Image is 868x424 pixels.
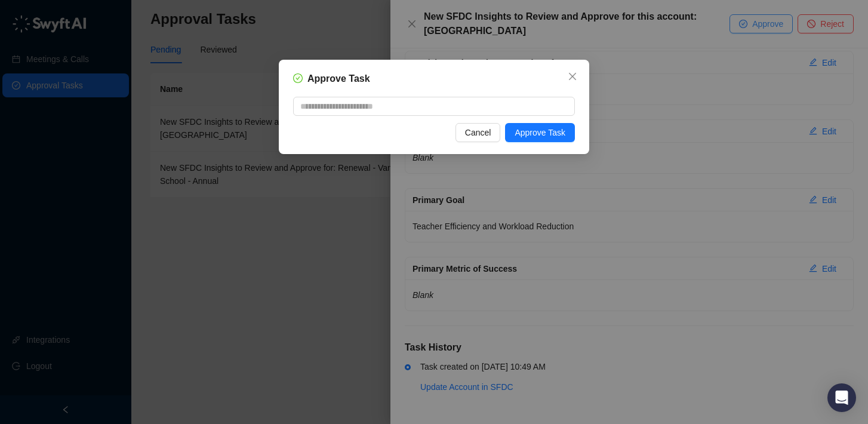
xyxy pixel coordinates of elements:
div: Open Intercom Messenger [827,383,856,412]
button: Cancel [455,123,501,142]
span: check-circle [293,73,303,83]
span: Cancel [465,126,491,139]
button: Approve Task [505,123,575,142]
span: Approve Task [515,126,565,139]
span: close [568,72,577,81]
button: Close [563,67,582,86]
h5: Approve Task [307,72,370,86]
